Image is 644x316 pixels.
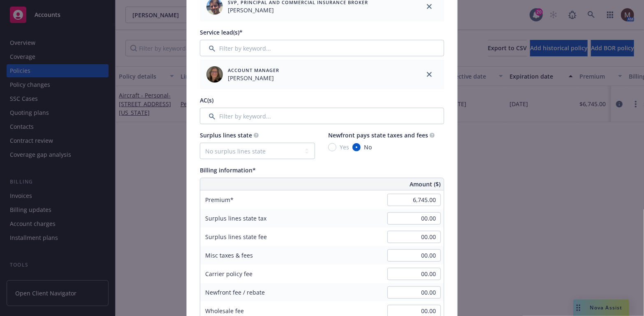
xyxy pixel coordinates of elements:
span: Misc taxes & fees [205,251,253,259]
input: Filter by keyword... [200,108,444,124]
input: No [352,143,361,151]
a: close [424,2,434,12]
span: Premium [205,196,234,204]
input: Yes [328,143,336,151]
input: Filter by keyword... [200,40,444,56]
span: Wholesale fee [205,307,244,315]
input: 0.00 [387,212,441,225]
span: Newfront fee / rebate [205,288,265,296]
img: employee photo [206,66,223,83]
span: AC(s) [200,96,213,104]
span: [PERSON_NAME] [228,6,368,14]
span: Billing information* [200,166,256,174]
span: Service lead(s)* [200,28,243,36]
input: 0.00 [387,249,441,262]
span: Surplus lines state tax [205,214,266,222]
span: [PERSON_NAME] [228,74,279,82]
span: Surplus lines state fee [205,233,267,241]
input: 0.00 [387,286,441,299]
input: 0.00 [387,231,441,243]
span: Account Manager [228,67,279,74]
span: Newfront pays state taxes and fees [328,131,428,139]
a: close [424,70,434,79]
span: Surplus lines state [200,131,252,139]
input: 0.00 [387,194,441,206]
span: Yes [340,143,349,151]
span: Amount ($) [410,180,440,188]
span: Carrier policy fee [205,270,253,278]
input: 0.00 [387,268,441,280]
span: No [364,143,372,151]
